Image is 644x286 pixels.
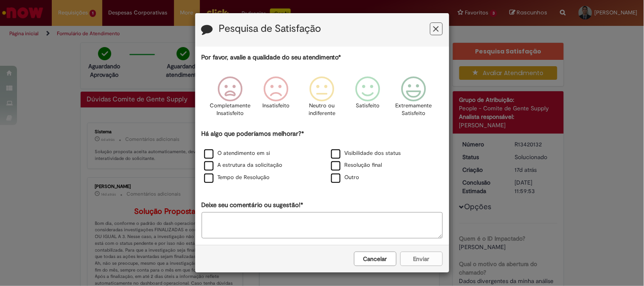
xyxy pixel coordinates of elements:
label: Pesquisa de Satisfação [219,23,321,34]
div: Extremamente Satisfeito [392,70,436,128]
p: Insatisfeito [262,102,290,110]
div: Há algo que poderíamos melhorar?* [202,129,443,184]
p: Extremamente Satisfeito [396,102,432,118]
label: Outro [331,174,360,182]
div: Insatisfeito [254,70,298,128]
label: A estrutura da solicitação [204,161,283,169]
label: Resolução final [331,161,382,169]
p: Satisfeito [356,102,380,110]
button: Cancelar [354,252,397,266]
p: Neutro ou indiferente [307,102,337,118]
label: Por favor, avalie a qualidade do seu atendimento* [202,53,341,62]
div: Satisfeito [346,70,390,128]
label: Deixe seu comentário ou sugestão!* [202,201,304,210]
label: O atendimento em si [204,149,270,157]
label: Visibilidade dos status [331,149,401,157]
div: Completamente Insatisfeito [208,70,252,128]
div: Neutro ou indiferente [300,70,343,128]
p: Completamente Insatisfeito [210,102,250,118]
label: Tempo de Resolução [204,174,270,182]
